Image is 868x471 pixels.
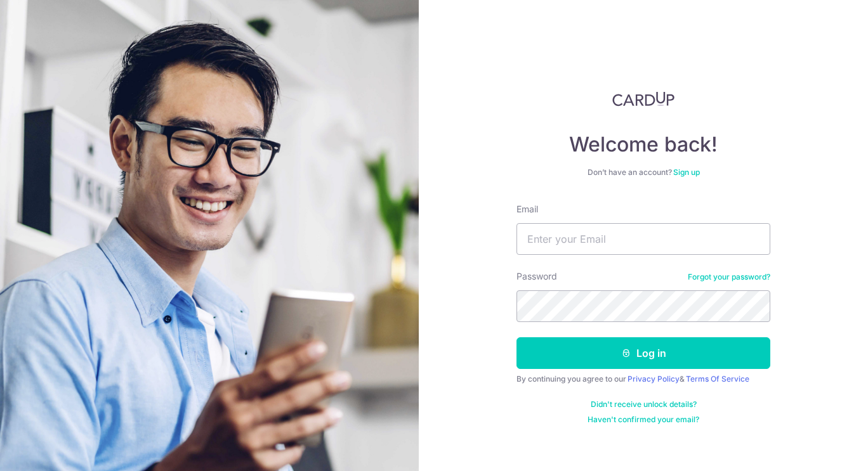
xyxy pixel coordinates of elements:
[516,167,770,177] div: Don’t have an account?
[516,223,770,255] input: Enter your Email
[686,374,749,384] a: Terms Of Service
[688,272,770,282] a: Forgot your password?
[612,91,674,106] img: CardUp Logo
[591,399,697,410] a: Didn't receive unlock details?
[516,132,770,157] h4: Welcome back!
[516,203,538,216] label: Email
[628,374,680,384] a: Privacy Policy
[516,270,557,283] label: Password
[516,337,770,369] button: Log in
[673,167,700,177] a: Sign up
[516,374,770,384] div: By continuing you agree to our &
[588,415,699,425] a: Haven't confirmed your email?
